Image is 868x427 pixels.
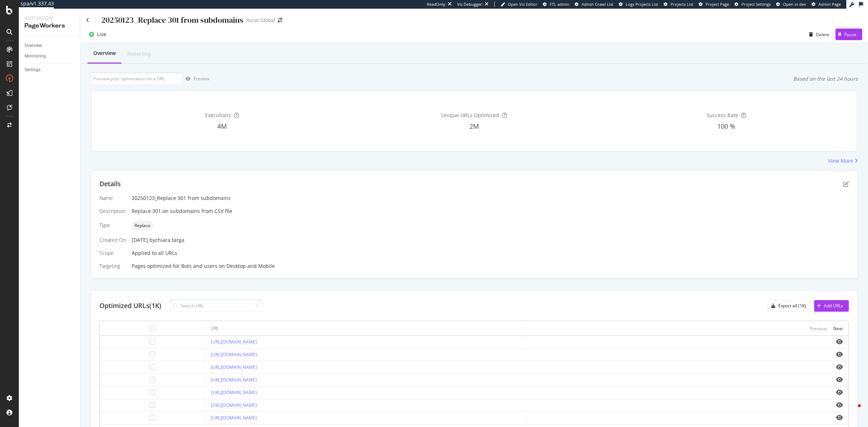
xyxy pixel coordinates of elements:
[812,1,841,7] a: Admin Page
[550,1,569,7] span: FTL admin
[25,42,42,50] div: Overview
[816,31,829,38] div: Delete
[226,262,275,270] div: Desktop and Mobile
[25,22,74,30] div: PageWorkers
[836,377,843,383] i: eye
[93,50,116,57] div: Overview
[132,221,153,231] div: neutral label
[99,195,126,202] div: Name
[836,415,843,420] i: eye
[181,262,217,270] div: Bots and users
[211,351,257,358] a: [URL][DOMAIN_NAME]
[211,325,219,332] div: URL
[833,325,843,332] div: Next
[86,18,89,23] a: Click to go back
[25,42,75,50] a: Overview
[205,112,231,119] span: Executions
[824,303,843,309] div: Add URLs
[441,112,499,119] span: Unique URLs Optimized
[211,377,257,383] a: [URL][DOMAIN_NAME]
[25,52,75,60] a: Monitoring
[217,122,227,131] span: 4M
[132,208,849,215] div: Replace 301 on subdomains from CSV file
[127,50,151,57] div: Reporting
[278,18,282,23] div: arrow-right-arrow-left
[99,195,849,270] div: Applied to all URLs
[717,122,735,131] span: 100 %
[582,1,613,7] span: Admin Crawl List
[836,364,843,370] i: eye
[25,66,41,74] div: Settings
[132,262,849,270] div: Pages optimized for on
[211,415,257,421] a: [URL][DOMAIN_NAME]
[99,208,126,215] div: Description
[810,325,827,332] div: Previous
[211,364,257,370] a: [URL][DOMAIN_NAME]
[843,181,849,187] div: pen-to-square
[97,31,106,38] div: Live
[664,1,693,7] a: Projects List
[671,1,693,7] span: Projects List
[90,72,183,85] input: Preview your optimization on a URL
[170,299,262,312] input: Search URL
[783,1,806,7] span: Open in dev
[211,339,257,345] a: [URL][DOMAIN_NAME]
[828,157,858,165] a: View More
[99,301,161,311] div: Optimized URLs (1K)
[843,402,861,420] iframe: Intercom live chat
[101,14,243,26] div: 20250123_Replace 301 from subdomains
[776,1,806,7] a: Open in dev
[135,223,150,228] span: Replace
[626,1,658,7] span: Logs Projects List
[99,222,126,229] div: Type
[741,1,771,7] span: Project Settings
[183,73,209,85] button: Preview
[211,389,257,396] a: [URL][DOMAIN_NAME]
[575,1,613,7] a: Admin Crawl List
[132,195,849,202] div: 20250123_Replace 301 from subdomains
[836,339,843,345] i: eye
[211,402,257,408] a: [URL][DOMAIN_NAME]
[833,324,843,333] button: Next
[508,1,537,7] span: Open Viz Editor
[619,1,658,7] a: Logs Projects List
[707,112,738,119] span: Success Rate
[836,389,843,395] i: eye
[793,75,858,82] div: Based on the last 24 hours
[99,249,126,257] div: Scope
[828,157,853,165] div: View More
[193,76,209,82] div: Preview
[844,31,856,38] div: Pause
[469,122,479,131] span: 2M
[706,1,729,7] span: Project Page
[835,29,862,40] button: Pause
[99,262,126,270] div: Targeting
[836,402,843,408] i: eye
[778,303,806,309] div: Export all (1K)
[246,17,275,24] div: Accor Global
[25,14,74,22] div: Activation
[810,324,827,333] button: Previous
[457,1,483,7] div: Viz Debugger:
[806,29,829,40] button: Delete
[149,236,184,244] div: by chiara.targa
[25,52,46,60] div: Monitoring
[543,1,569,7] a: FTL admin
[132,236,849,244] div: [DATE]
[99,179,121,189] div: Details
[99,236,126,244] div: Created On
[735,1,771,7] a: Project Settings
[25,66,75,74] a: Settings
[818,1,841,7] span: Admin Page
[768,300,812,312] button: Export all (1K)
[699,1,729,7] a: Project Page
[814,300,849,312] button: Add URLs
[501,1,537,7] a: Open Viz Editor
[427,1,446,7] div: ReadOnly:
[836,351,843,357] i: eye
